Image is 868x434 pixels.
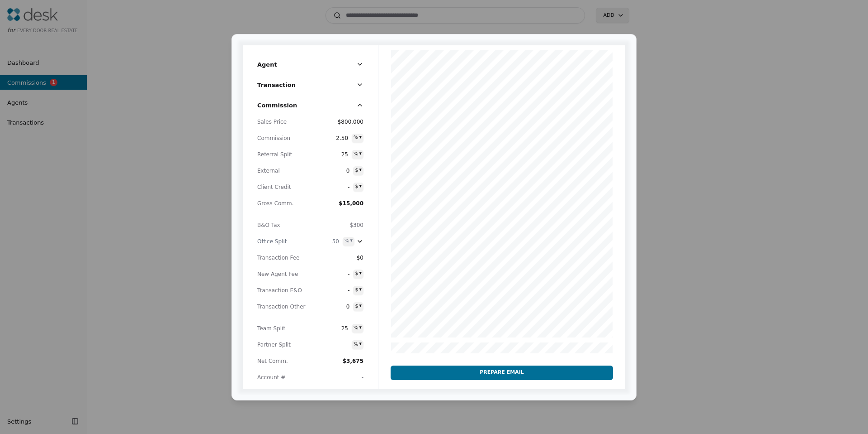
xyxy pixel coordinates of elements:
[332,150,348,159] span: 25
[257,286,307,295] span: Transaction E&O
[332,134,348,143] span: 2.50
[359,269,362,277] div: ▾
[352,150,363,159] button: %
[257,340,307,349] span: Partner Split
[359,182,362,190] div: ▾
[257,183,307,192] span: Client Credit
[257,324,307,333] span: Team Split
[257,101,297,110] span: Commission
[333,286,349,295] span: -
[257,80,296,90] span: Transaction
[391,366,613,380] button: Prepare Email
[257,150,307,159] span: Referral Split
[323,237,339,246] span: 50
[257,80,363,97] button: Transaction
[359,340,362,348] div: ▾
[359,323,362,332] div: ▾
[352,340,363,349] button: %
[257,357,307,366] span: Net Comm.
[257,60,363,77] button: Agent
[362,374,363,381] span: -
[257,253,307,262] span: Transaction Fee
[332,340,348,349] span: -
[338,117,363,126] span: $800,000
[347,253,363,262] span: $0
[257,101,363,117] button: Commission
[257,270,307,279] span: New Agent Fee
[257,134,307,143] span: Commission
[257,221,307,230] span: B&O Tax
[333,166,349,175] span: 0
[352,324,363,333] button: %
[339,200,363,207] span: $15,000
[343,358,363,364] span: $3,675
[359,166,362,174] div: ▾
[257,237,307,246] div: Office Split
[343,237,354,246] button: %
[359,149,362,158] div: ▾
[332,324,348,333] span: 25
[333,302,349,311] span: 0
[359,133,362,141] div: ▾
[257,60,277,69] span: Agent
[353,270,363,279] button: $
[350,236,353,245] div: ▾
[359,302,362,310] div: ▾
[359,285,362,294] div: ▾
[257,373,307,382] span: Account #
[353,286,363,295] button: $
[257,302,307,311] span: Transaction Other
[333,270,349,279] span: -
[353,302,363,311] button: $
[353,166,363,175] button: $
[352,134,363,143] button: %
[257,166,307,175] span: External
[349,222,363,228] span: $300
[257,199,307,208] span: Gross Comm.
[333,183,349,192] span: -
[257,117,307,126] span: Sales Price
[353,183,363,192] button: $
